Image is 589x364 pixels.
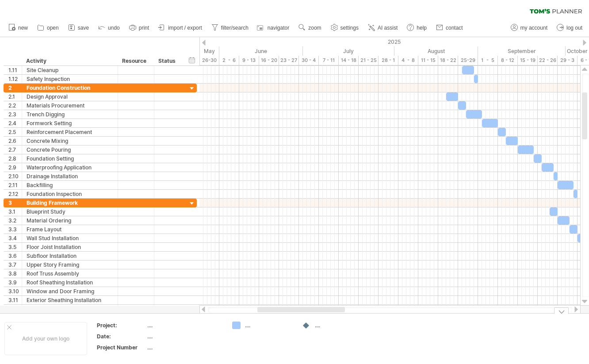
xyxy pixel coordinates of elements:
[8,305,22,313] div: 3.12
[8,234,22,242] div: 3.4
[366,22,400,34] a: AI assist
[315,322,363,329] div: ....
[478,46,566,56] div: September 2025
[8,146,22,154] div: 2.7
[8,92,22,101] div: 2.1
[259,56,279,65] div: 16 - 20
[509,22,550,34] a: my account
[27,287,113,295] div: Window and Door Framing
[27,92,113,101] div: Design Approval
[239,56,259,65] div: 9 - 13
[27,110,113,119] div: Trench Digging
[458,56,478,65] div: 25-29
[147,322,222,329] div: ....
[27,101,113,110] div: Materials Procurement
[8,261,22,269] div: 3.7
[27,163,113,172] div: Waterproofing Application
[554,307,569,314] div: hide legend
[108,25,120,31] span: undo
[417,25,427,31] span: help
[446,25,463,31] span: contact
[27,199,113,207] div: Building Framework
[498,56,518,65] div: 8 - 12
[8,252,22,260] div: 3.6
[97,333,145,340] div: Date:
[245,322,293,329] div: ....
[139,25,149,31] span: print
[339,56,359,65] div: 14 - 18
[27,296,113,304] div: Exterior Sheathing Installation
[268,25,289,31] span: navigator
[47,25,59,31] span: open
[8,216,22,225] div: 3.2
[8,207,22,216] div: 3.1
[27,225,113,234] div: Frame Layout
[299,56,319,65] div: 30 - 4
[97,344,145,351] div: Project Number
[329,22,361,34] a: settings
[27,154,113,163] div: Foundation Setting
[8,119,22,127] div: 2.4
[256,22,292,34] a: navigator
[8,225,22,234] div: 3.3
[8,110,22,119] div: 2.3
[8,243,22,251] div: 3.5
[8,287,22,295] div: 3.10
[27,207,113,216] div: Blueprint Study
[319,56,339,65] div: 7 - 11
[379,56,398,65] div: 28 - 1
[418,56,438,65] div: 11 - 15
[8,128,22,136] div: 2.5
[27,172,113,180] div: Drainage Installation
[434,22,466,34] a: contact
[8,154,22,163] div: 2.8
[340,25,359,31] span: settings
[378,25,398,31] span: AI assist
[6,22,31,34] a: new
[27,137,113,145] div: Concrete Mixing
[27,278,113,287] div: Roof Sheathing Installation
[27,128,113,136] div: Reinforcement Placement
[359,56,379,65] div: 21 - 25
[219,46,303,56] div: June 2025
[303,46,394,56] div: July 2025
[398,56,418,65] div: 4 - 8
[308,25,321,31] span: zoom
[27,119,113,127] div: Formwork Setting
[4,322,87,355] div: Add your own logo
[27,269,113,278] div: Roof Truss Assembly
[8,75,22,83] div: 1.12
[538,56,558,65] div: 22 - 26
[147,333,222,340] div: ....
[8,269,22,278] div: 3.8
[221,25,249,31] span: filter/search
[394,46,478,56] div: August 2025
[147,344,222,351] div: ....
[296,22,324,34] a: zoom
[97,322,145,329] div: Project:
[27,190,113,198] div: Foundation Inspection
[219,56,239,65] div: 2 - 6
[8,181,22,189] div: 2.11
[8,66,22,74] div: 1.11
[199,56,219,65] div: 26-30
[158,57,178,65] div: Status
[27,252,113,260] div: Subfloor Installation
[27,216,113,225] div: Material Ordering
[156,22,205,34] a: import / export
[27,66,113,74] div: Site Cleanup
[558,56,578,65] div: 29 - 3
[405,22,429,34] a: help
[122,57,149,65] div: Resource
[18,25,28,31] span: new
[27,84,113,92] div: Foundation Construction
[8,137,22,145] div: 2.6
[27,234,113,242] div: Wall Stud Installation
[555,22,585,34] a: log out
[520,25,547,31] span: my account
[8,199,22,207] div: 3
[66,22,92,34] a: save
[27,146,113,154] div: Concrete Pouring
[8,172,22,180] div: 2.10
[27,75,113,83] div: Safety Inspection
